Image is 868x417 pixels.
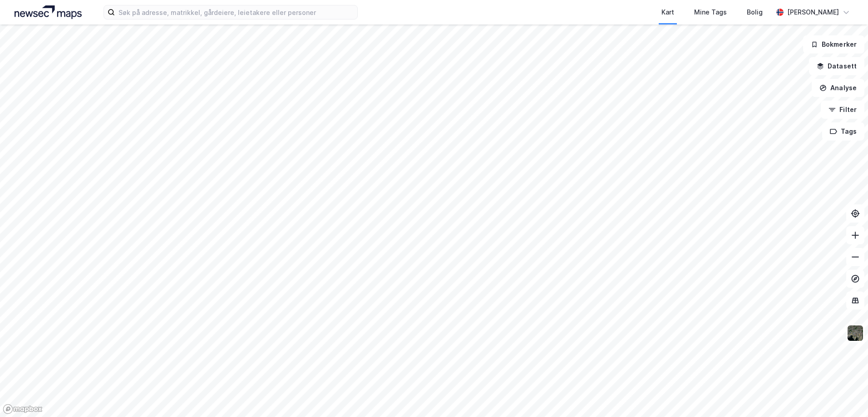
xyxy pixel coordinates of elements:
[822,122,864,141] button: Tags
[15,5,82,19] img: logo.a4113a55bc3d86da70a041830d287a7e.svg
[3,404,43,414] a: Mapbox homepage
[812,79,864,97] button: Analyse
[821,101,864,119] button: Filter
[661,7,674,18] div: Kart
[787,7,839,18] div: [PERSON_NAME]
[847,325,864,342] img: 9k=
[823,373,868,417] iframe: Chat Widget
[747,7,763,18] div: Bolig
[803,35,864,53] button: Bokmerker
[115,5,357,19] input: Søk på adresse, matrikkel, gårdeiere, leietakere eller personer
[823,373,868,417] div: Kontrollprogram for chat
[694,7,727,18] div: Mine Tags
[809,57,864,75] button: Datasett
